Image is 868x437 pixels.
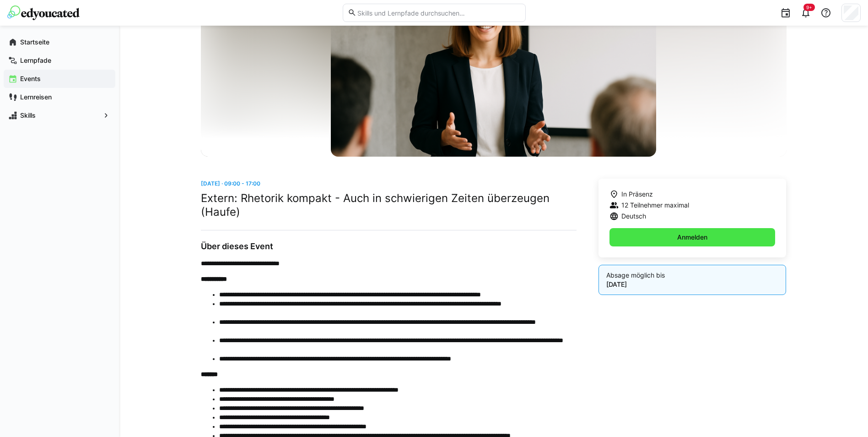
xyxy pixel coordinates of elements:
span: Deutsch [621,212,646,221]
span: 12 Teilnehmer maximal [621,201,689,210]
p: [DATE] [606,280,779,289]
span: [DATE] · 09:00 - 17:00 [201,180,260,187]
p: Absage möglich bis [606,271,779,280]
span: Anmelden [676,233,709,242]
h2: Extern: Rhetorik kompakt - Auch in schwierigen Zeiten überzeugen (Haufe) [201,191,577,219]
input: Skills und Lernpfade durchsuchen… [356,9,520,17]
button: Anmelden [609,228,776,246]
span: 9+ [806,5,812,10]
h3: Über dieses Event [201,241,577,251]
span: In Präsenz [621,190,653,199]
